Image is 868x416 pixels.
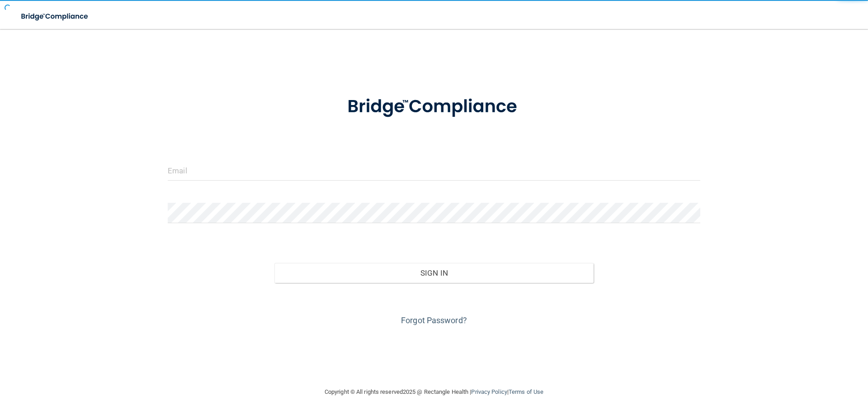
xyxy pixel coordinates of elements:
a: Terms of Use [509,388,543,395]
img: bridge_compliance_login_screen.278c3ca4.svg [14,7,97,26]
input: Email [168,160,700,181]
img: bridge_compliance_login_screen.278c3ca4.svg [329,83,539,130]
a: Privacy Policy [471,388,507,395]
button: Sign In [274,263,594,283]
a: Forgot Password? [401,316,467,325]
div: Copyright © All rights reserved 2025 @ Rectangle Health | | [269,378,599,406]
